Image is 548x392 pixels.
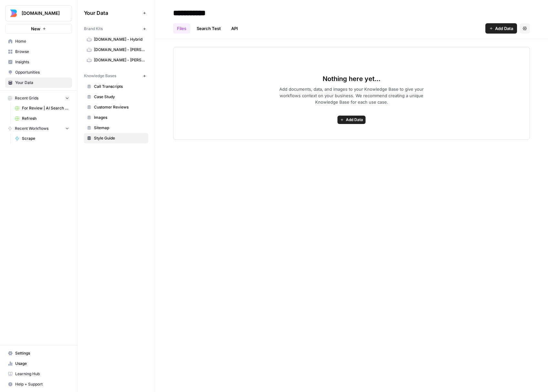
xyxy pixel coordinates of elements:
a: Learning Hub [5,369,72,379]
button: Workspace: Builder.io [5,5,72,21]
span: Learning Hub [15,371,69,377]
a: Search Test [193,23,225,34]
button: Recent Grids [5,93,72,103]
span: Add documents, data, and images to your Knowledge Base to give your workflows context on your bus... [269,86,434,105]
span: Customer Reviews [94,104,145,110]
a: Images [84,112,148,123]
a: Refresh [12,113,72,124]
a: Home [5,36,72,46]
span: Refresh [22,116,69,121]
button: Add Data [337,116,366,124]
button: Help + Support [5,379,72,389]
a: Browse [5,46,72,57]
span: Recent Workflows [15,126,48,131]
span: Your Data [15,80,69,86]
span: Insights [15,59,69,65]
img: Builder.io Logo [7,7,19,19]
a: [DOMAIN_NAME] - [PERSON_NAME] test [84,55,148,65]
span: Browse [15,49,69,55]
span: [DOMAIN_NAME] - [PERSON_NAME] [94,47,145,53]
span: Brand Kits [84,26,103,32]
span: For Review | AI Search Questions - Hybrid Brand Kit [22,105,69,111]
a: Usage [5,358,72,369]
span: Home [15,38,69,44]
span: Usage [15,361,69,366]
a: Scrape [12,133,72,144]
span: Add Data [495,25,513,32]
a: Your Data [5,77,72,88]
span: Nothing here yet... [323,74,380,83]
span: [DOMAIN_NAME] - [PERSON_NAME] test [94,57,145,63]
span: Help + Support [15,381,69,387]
a: Style Guide [84,133,148,143]
span: Settings [15,350,69,356]
a: [DOMAIN_NAME] - Hybrid [84,34,148,45]
span: [DOMAIN_NAME] [22,10,61,16]
a: Settings [5,348,72,358]
a: Opportunities [5,67,72,77]
span: [DOMAIN_NAME] - Hybrid [94,36,145,42]
a: Sitemap [84,123,148,133]
a: [DOMAIN_NAME] - [PERSON_NAME] [84,45,148,55]
span: Scrape [22,136,69,141]
button: New [5,24,72,34]
span: Images [94,115,145,120]
span: Call Transcripts [94,84,145,89]
a: Customer Reviews [84,102,148,112]
span: New [31,26,40,32]
span: Add Data [346,117,363,123]
span: Opportunities [15,69,69,75]
span: Knowledge Bases [84,73,116,79]
a: Files [173,23,190,34]
a: For Review | AI Search Questions - Hybrid Brand Kit [12,103,72,113]
span: Recent Grids [15,95,38,101]
a: API [227,23,242,34]
button: Recent Workflows [5,124,72,133]
span: Your Data [84,9,140,17]
a: Insights [5,57,72,67]
a: Case Study [84,92,148,102]
span: Style Guide [94,135,145,141]
button: Add Data [485,23,517,34]
a: Call Transcripts [84,81,148,92]
span: Case Study [94,94,145,100]
span: Sitemap [94,125,145,131]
